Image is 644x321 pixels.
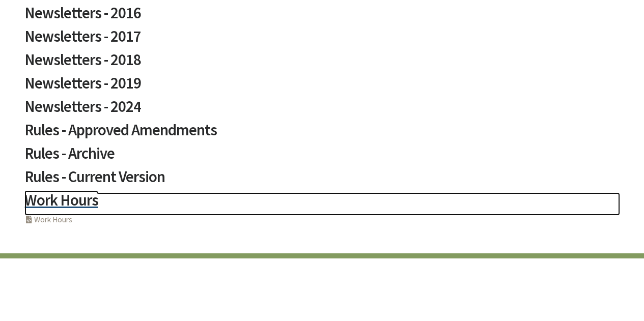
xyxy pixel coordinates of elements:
[24,52,620,75] a: Newsletters - 2018
[24,145,620,169] a: Rules - Archive
[24,215,72,224] a: Work Hours
[24,192,620,216] a: Work Hours
[24,169,620,192] a: Rules - Current Version
[24,75,620,99] a: Newsletters - 2019
[24,122,620,145] a: Rules - Approved Amendments
[24,5,620,28] a: Newsletters - 2016
[24,99,620,122] a: Newsletters - 2024
[24,216,34,223] i: PHP Program
[24,28,620,52] a: Newsletters - 2017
